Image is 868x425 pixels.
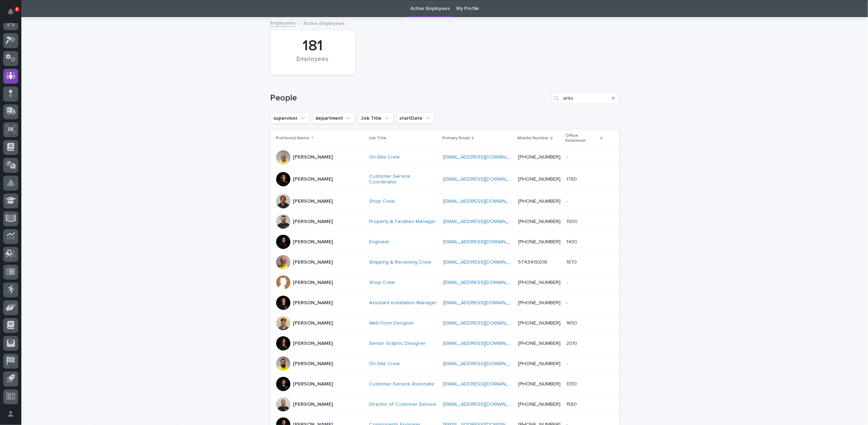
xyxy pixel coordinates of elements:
a: Employees [270,19,296,27]
p: 1870 [566,258,578,265]
tr: [PERSON_NAME]Shop Crew [EMAIL_ADDRESS][DOMAIN_NAME] [PHONE_NUMBER]-- [270,273,619,293]
tr: [PERSON_NAME]Assistant Installation Manager [EMAIL_ADDRESS][DOMAIN_NAME] [PHONE_NUMBER]-- [270,293,619,313]
a: [EMAIL_ADDRESS][DOMAIN_NAME] [443,155,524,160]
p: [PERSON_NAME] [293,381,333,387]
a: Director of Customer Service [369,401,436,408]
a: [PHONE_NUMBER] [518,382,561,387]
a: Engineer [369,239,390,245]
tr: [PERSON_NAME]On-Site Crew [EMAIL_ADDRESS][DOMAIN_NAME] [PHONE_NUMBER]-- [270,147,619,167]
p: [PERSON_NAME] [293,198,333,204]
tr: [PERSON_NAME]On-Site Crew [EMAIL_ADDRESS][DOMAIN_NAME] [PHONE_NUMBER]-- [270,354,619,374]
tr: [PERSON_NAME]Property & Facilities Manager [EMAIL_ADDRESS][DOMAIN_NAME] [PHONE_NUMBER]19001900 [270,212,619,232]
p: [PERSON_NAME] [293,401,333,408]
p: [PERSON_NAME] [293,259,333,265]
p: [PERSON_NAME] [293,239,333,245]
a: [PHONE_NUMBER] [518,155,561,160]
tr: [PERSON_NAME]Senior Graphic Designer [EMAIL_ADDRESS][DOMAIN_NAME] [PHONE_NUMBER]20102010 [270,333,619,354]
input: Search [552,93,619,104]
tr: [PERSON_NAME]Engineer [EMAIL_ADDRESS][DOMAIN_NAME] [PHONE_NUMBER]14301430 [270,232,619,252]
a: Shipping & Receiving Crew [369,259,431,265]
a: [EMAIL_ADDRESS][DOMAIN_NAME] [443,402,524,407]
tr: [PERSON_NAME]Customer Service Coordinator [EMAIL_ADDRESS][DOMAIN_NAME] [PHONE_NUMBER]17801780 [270,167,619,191]
p: [PERSON_NAME] [293,361,333,367]
a: [EMAIL_ADDRESS][DOMAIN_NAME] [443,239,524,244]
tr: [PERSON_NAME]Customer Service Associate [EMAIL_ADDRESS][DOMAIN_NAME] [PHONE_NUMBER]13301330 [270,374,619,394]
a: Senior Graphic Designer [369,341,426,347]
p: - [566,278,569,286]
p: Active Employees [304,19,345,27]
div: 181 [283,37,343,55]
a: [EMAIL_ADDRESS][DOMAIN_NAME] [443,177,524,182]
p: 2010 [566,339,579,347]
a: On-Site Crew [369,154,400,160]
a: Assistant Installation Manager [369,300,437,306]
a: [PHONE_NUMBER] [518,321,561,326]
a: [EMAIL_ADDRESS][DOMAIN_NAME] [443,361,524,366]
tr: [PERSON_NAME]Shop Crew [EMAIL_ADDRESS][DOMAIN_NAME] [PHONE_NUMBER]-- [270,191,619,212]
a: [PHONE_NUMBER] [518,341,561,346]
p: 1330 [566,380,578,387]
a: [PHONE_NUMBER] [518,402,561,407]
a: [EMAIL_ADDRESS][DOMAIN_NAME] [443,199,524,204]
p: 1430 [566,238,579,245]
p: Mobile Number [517,134,549,142]
a: [PHONE_NUMBER] [518,239,561,244]
p: Office Extension [565,132,599,145]
p: Primary Email [442,134,470,142]
p: - [566,299,569,306]
p: Preferred Name [276,134,310,142]
p: [PERSON_NAME] [293,154,333,160]
button: department [312,113,355,124]
p: [PERSON_NAME] [293,219,333,225]
a: [EMAIL_ADDRESS][DOMAIN_NAME] [443,321,524,326]
a: [EMAIL_ADDRESS][DOMAIN_NAME] [443,382,524,387]
p: 1650 [566,319,579,326]
a: My Profile [456,0,479,17]
tr: [PERSON_NAME]Shipping & Receiving Crew [EMAIL_ADDRESS][DOMAIN_NAME] 574341920618701870 [270,252,619,273]
a: [PHONE_NUMBER] [518,177,561,182]
p: [PERSON_NAME] [293,341,333,347]
p: [PERSON_NAME] [293,300,333,306]
a: Web Form Designer [369,320,414,326]
p: 1900 [566,217,579,225]
p: - [566,153,569,160]
a: Shop Crew [369,280,395,286]
h1: People [270,93,549,103]
a: Customer Service Coordinator [369,173,437,186]
a: [EMAIL_ADDRESS][DOMAIN_NAME] [443,219,524,224]
a: On-Site Crew [369,361,400,367]
p: 1580 [566,400,578,408]
a: [EMAIL_ADDRESS][DOMAIN_NAME] [443,280,524,285]
a: [PHONE_NUMBER] [518,219,561,224]
div: Notifications8 [9,9,18,20]
p: - [566,359,569,367]
a: [PHONE_NUMBER] [518,361,561,366]
button: Job Title [358,113,394,124]
a: Property & Facilities Manager [369,219,436,225]
a: Active Employees [410,0,450,17]
a: [EMAIL_ADDRESS][DOMAIN_NAME] [443,300,524,305]
p: [PERSON_NAME] [293,176,333,182]
button: startDate [396,113,435,124]
a: 5743419206 [518,260,547,265]
a: [PHONE_NUMBER] [518,280,561,285]
tr: [PERSON_NAME]Director of Customer Service [EMAIL_ADDRESS][DOMAIN_NAME] [PHONE_NUMBER]15801580 [270,394,619,415]
button: supervisor [270,113,310,124]
p: [PERSON_NAME] [293,280,333,286]
button: Notifications [3,4,18,19]
p: [PERSON_NAME] [293,320,333,326]
div: Employees [283,56,343,71]
tr: [PERSON_NAME]Web Form Designer [EMAIL_ADDRESS][DOMAIN_NAME] [PHONE_NUMBER]16501650 [270,313,619,333]
a: Shop Crew [369,198,395,204]
a: [EMAIL_ADDRESS][DOMAIN_NAME] [443,341,524,346]
p: - [566,197,569,204]
a: [EMAIL_ADDRESS][DOMAIN_NAME] [443,260,524,265]
a: [PHONE_NUMBER] [518,199,561,204]
p: 1780 [566,175,578,182]
a: [PHONE_NUMBER] [518,300,561,305]
p: 8 [16,7,18,12]
p: Job Title [368,134,386,142]
a: Customer Service Associate [369,381,434,387]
